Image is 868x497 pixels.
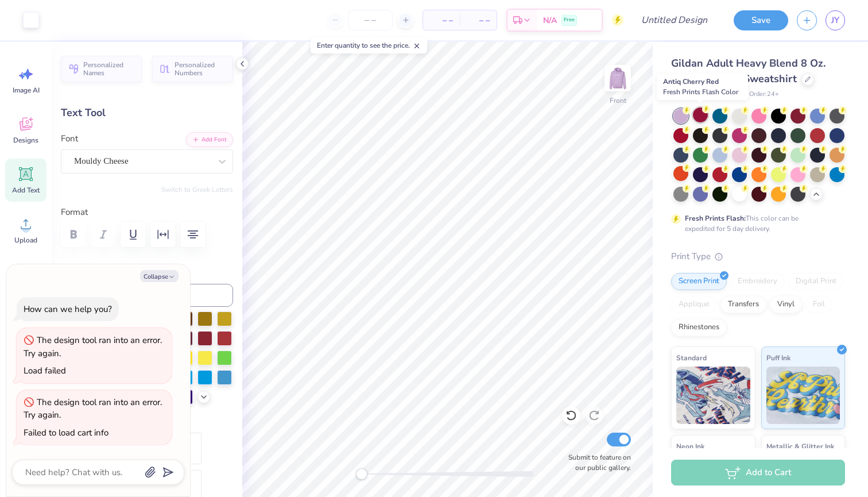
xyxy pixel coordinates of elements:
button: Add Font [186,132,233,147]
span: Add Text [12,186,40,195]
label: Submit to feature on our public gallery. [562,452,631,473]
button: Switch to Greek Letters [161,185,233,194]
div: Front [610,95,626,106]
div: Print Type [671,250,845,263]
div: Screen Print [671,273,727,290]
span: Designs [13,136,38,145]
span: JY [831,14,839,27]
div: Embroidery [730,273,785,290]
div: Rhinestones [671,319,727,336]
a: JY [826,10,845,30]
div: Text Tool [61,105,233,121]
span: Neon Ink [676,440,704,452]
div: Vinyl [770,296,802,313]
div: The design tool ran into an error. Try again. [24,334,162,359]
div: Enter quantity to see the price. [311,37,427,53]
label: Font [61,132,78,145]
span: Fresh Prints Flash Color [663,87,738,97]
div: Digital Print [788,273,844,290]
div: Load failed [24,365,66,376]
button: Personalized Numbers [152,56,233,82]
img: Front [606,67,629,90]
span: Upload [14,236,37,245]
div: Antiq Cherry Red [657,74,748,100]
span: N/A [543,14,557,26]
span: Gildan Adult Heavy Blend 8 Oz. 50/50 Hooded Sweatshirt [671,56,826,86]
button: Collapse [140,270,179,282]
div: Applique [671,296,717,313]
div: Failed to load cart info [24,427,108,438]
label: Color [61,262,233,275]
div: Accessibility label [356,468,367,480]
span: Free [564,16,575,24]
span: Puff Ink [766,352,790,364]
span: – – [430,14,453,26]
span: Metallic & Glitter Ink [766,440,834,452]
div: This color can be expedited for 5 day delivery. [685,213,826,234]
input: Untitled Design [632,9,716,32]
div: The design tool ran into an error. Try again. [24,396,162,421]
span: Personalized Names [83,61,135,77]
button: Save [734,10,788,30]
label: Format [61,206,233,219]
button: Personalized Names [61,56,142,82]
div: How can we help you? [24,303,112,315]
span: Personalized Numbers [175,61,226,77]
input: – – [348,10,393,30]
span: Image AI [13,86,40,95]
div: Transfers [720,296,766,313]
span: Standard [676,352,707,364]
div: Foil [805,296,832,313]
img: Puff Ink [766,367,840,424]
span: – – [467,14,490,26]
strong: Fresh Prints Flash: [685,214,746,223]
img: Standard [676,367,750,424]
